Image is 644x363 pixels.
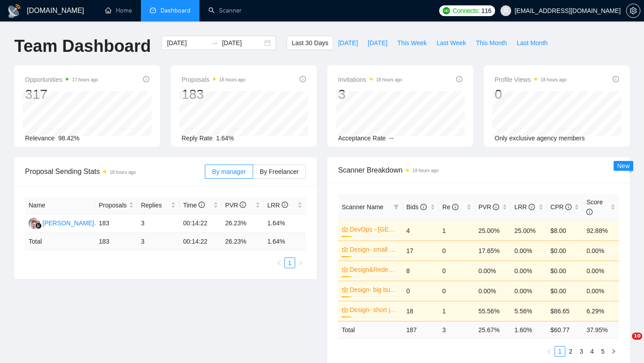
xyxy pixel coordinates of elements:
td: 3 [137,214,179,233]
span: Relevance [25,135,55,142]
div: [PERSON_NAME] [42,218,94,228]
td: 55.56% [475,301,511,321]
span: [DATE] [368,38,387,48]
a: DevOps - [GEOGRAPHIC_DATA] [350,224,397,234]
a: homeHome [105,7,132,14]
td: 37.95 % [583,321,619,338]
td: 6.29% [583,301,619,321]
td: 8 [402,261,439,281]
button: [DATE] [333,36,363,50]
span: This Week [397,38,427,48]
span: info-circle [300,76,306,82]
td: 3 [439,321,475,338]
a: 2 [566,346,576,356]
button: left [274,257,284,268]
span: Dashboard [161,7,191,14]
span: swap-right [211,39,218,46]
span: right [611,349,616,354]
span: PVR [225,202,246,209]
span: info-circle [452,204,458,210]
li: 4 [587,346,597,357]
a: searchScanner [208,7,241,14]
button: left [544,346,555,357]
span: [DATE] [338,38,358,48]
div: 3 [338,86,402,103]
time: 17 hours ago [72,77,98,82]
span: Opportunities [25,74,98,85]
span: left [276,260,282,266]
td: 0.00% [511,261,547,281]
li: 3 [576,346,587,357]
span: Proposals [99,200,127,210]
span: This Month [476,38,507,48]
span: info-circle [565,204,572,210]
li: 1 [555,346,565,357]
td: 1.64 % [264,233,306,250]
span: user [503,8,509,14]
td: 0.00% [475,281,511,301]
span: By Freelancer [260,168,299,175]
input: Start date [167,38,208,48]
span: info-circle [586,209,593,215]
td: 5.56% [511,301,547,321]
a: 1 [285,258,295,268]
td: 0 [439,261,475,281]
div: 317 [25,86,98,103]
li: 1 [284,257,295,268]
div: 183 [182,86,246,103]
span: crown [342,307,348,313]
span: LRR [514,203,535,211]
td: 0 [439,241,475,261]
img: logo [7,4,21,18]
a: setting [626,7,640,14]
span: CPR [551,203,572,211]
span: info-circle [529,204,535,210]
td: 00:14:22 [179,214,221,233]
td: 183 [95,233,137,250]
span: to [211,39,218,46]
td: 00:14:22 [179,233,221,250]
span: Bids [406,203,426,211]
div: 0 [495,86,567,103]
span: PVR [479,203,500,211]
span: crown [342,226,348,232]
td: 17 [402,241,439,261]
td: 3 [137,233,179,250]
span: Proposals [182,74,246,85]
span: Proposal Sending Stats [25,166,205,177]
a: 5 [598,346,608,356]
li: Next Page [608,346,619,357]
th: Proposals [95,197,137,214]
td: 1 [439,301,475,321]
button: Last 30 Days [287,36,333,50]
button: Last Month [512,36,552,50]
button: This Week [392,36,432,50]
td: 0.00% [511,281,547,301]
span: LRR [267,202,288,209]
td: 1.64% [264,214,306,233]
span: info-circle [240,202,246,208]
iframe: Intercom live chat [614,333,635,354]
span: info-circle [456,76,462,82]
td: 26.23 % [222,233,264,250]
a: Design- short job(0) [350,305,397,315]
td: 4 [402,220,439,241]
h1: Team Dashboard [14,36,151,57]
time: 18 hours ago [219,77,245,82]
span: setting [627,7,640,14]
span: Last 30 Days [292,38,328,48]
span: By manager [212,168,246,175]
button: [DATE] [363,36,392,50]
span: Scanner Name [342,203,383,211]
a: 4 [587,346,597,356]
td: 1.60 % [511,321,547,338]
span: crown [342,287,348,293]
span: Only exclusive agency members [495,135,585,142]
time: 18 hours ago [541,77,567,82]
td: 0.00% [583,281,619,301]
td: 0.00% [511,241,547,261]
td: 25.67 % [475,321,511,338]
td: 92.88% [583,220,619,241]
span: info-circle [613,76,619,82]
